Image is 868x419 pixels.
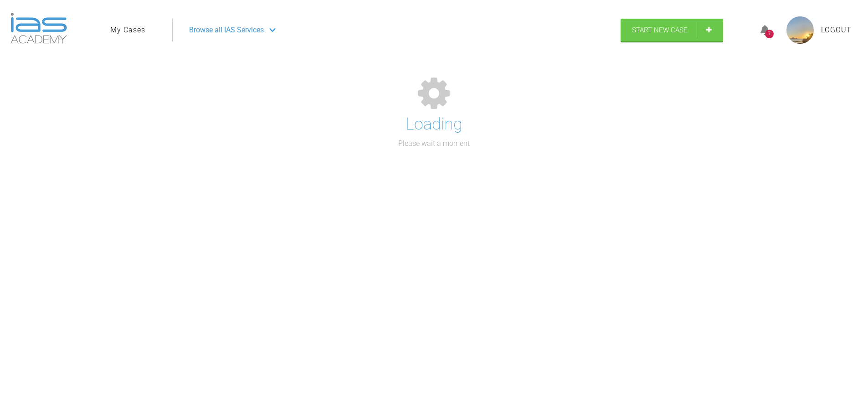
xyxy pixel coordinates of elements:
[632,26,688,34] span: Start New Case
[110,24,145,36] a: My Cases
[765,30,774,38] div: 7
[189,24,264,36] span: Browse all IAS Services
[821,24,852,36] a: Logout
[786,16,814,44] img: profile.png
[621,19,723,41] a: Start New Case
[10,13,67,44] img: logo-light.3e3ef733.png
[398,138,470,150] p: Please wait a moment
[406,111,462,138] h1: Loading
